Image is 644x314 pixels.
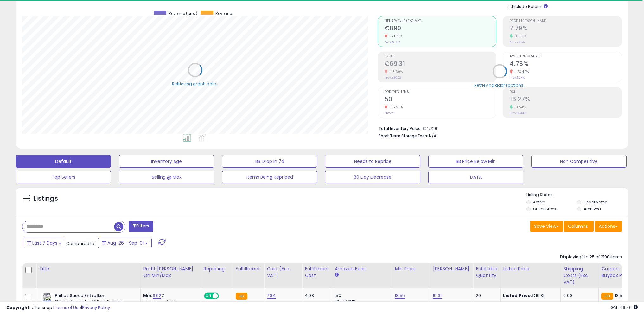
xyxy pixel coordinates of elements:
[601,293,613,300] small: FBA
[533,206,556,212] label: Out of Stock
[325,155,420,168] button: Needs to Reprice
[143,300,196,304] p: 11.97% Markup (ROI)
[564,221,594,232] button: Columns
[601,266,634,279] div: Current Buybox Price
[119,155,214,168] button: Inventory Age
[395,292,405,299] a: 18.55
[610,304,638,311] span: 2025-09-9 09:46 GMT
[474,82,525,88] div: Retrieving aggregations..
[428,171,523,183] button: DATA
[54,304,81,311] a: Terms of Use
[530,221,563,232] button: Save View
[335,293,387,298] div: 15%
[66,240,95,247] span: Compared to:
[39,266,138,272] div: Title
[6,305,110,311] div: seller snap | |
[305,293,327,298] div: 4.03
[205,293,213,299] span: ON
[143,293,196,304] div: %
[267,292,276,299] a: 7.84
[222,155,317,168] button: BB Drop in 7d
[428,155,523,168] button: BB Price Below Min
[6,304,29,311] strong: Copyright
[34,194,58,203] h5: Listings
[563,293,594,298] div: 0.00
[305,266,329,279] div: Fulfillment Cost
[32,240,57,246] span: Last 7 Days
[584,199,608,205] label: Deactivated
[533,199,545,205] label: Active
[141,263,201,288] th: The percentage added to the cost of goods (COGS) that forms the calculator for Min & Max prices.
[526,192,628,198] p: Listing States:
[395,266,427,272] div: Min Price
[98,238,152,248] button: Aug-26 - Sep-01
[82,304,110,311] a: Privacy Policy
[222,171,317,183] button: Items Being Repriced
[16,155,111,168] button: Default
[153,292,162,299] a: 6.02
[476,293,495,298] div: 20
[335,266,389,272] div: Amazon Fees
[107,240,144,246] span: Aug-26 - Sep-01
[129,221,153,232] button: Filters
[119,171,214,183] button: Selling @ Max
[615,292,625,298] span: 18.55
[41,293,53,305] img: 419fOC0BDLL._SL40_.jpg
[433,292,442,299] a: 19.31
[143,292,153,298] b: Min:
[236,266,261,272] div: Fulfillment
[23,238,65,248] button: Last 7 Days
[267,266,299,279] div: Cost (Exc. VAT)
[218,293,228,299] span: OFF
[236,293,247,300] small: FBA
[563,266,596,285] div: Shipping Costs (Exc. VAT)
[476,266,498,279] div: Fulfillable Quantity
[560,254,622,260] div: Displaying 1 to 25 of 2190 items
[143,266,198,279] div: Profit [PERSON_NAME] on Min/Max
[503,3,555,10] div: Include Returns
[595,221,622,232] button: Actions
[55,293,132,312] b: Philips Saeco Entkalker, Originalprodukt, 250 ml Flasche, 4er Pack
[335,272,338,278] small: Amazon Fees.
[433,266,470,272] div: [PERSON_NAME]
[335,298,387,304] div: €0.30 min
[531,155,626,168] button: Non Competitive
[503,293,556,298] div: €19.31
[325,171,420,183] button: 30 Day Decrease
[503,266,558,272] div: Listed Price
[584,206,601,212] label: Archived
[503,292,532,298] b: Listed Price:
[172,81,218,87] div: Retrieving graph data..
[568,223,588,229] span: Columns
[16,171,111,183] button: Top Sellers
[203,266,230,272] div: Repricing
